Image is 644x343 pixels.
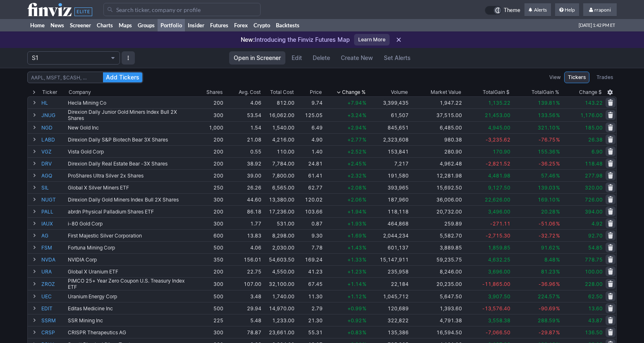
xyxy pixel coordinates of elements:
td: 125.05 [295,108,323,121]
a: Groups [135,19,158,31]
td: 1.40 [295,145,323,157]
td: 22,184 [367,277,409,290]
span: 62.50 [588,293,603,300]
a: Portfolio [158,19,185,31]
td: 500 [194,241,224,253]
span: Total [483,88,494,96]
span: +1.33 [347,257,362,263]
span: 320.00 [585,185,603,191]
a: ZROZ [41,278,66,290]
div: Gain $ [483,88,510,96]
button: Portfolio [27,51,120,65]
span: 22,626.00 [485,197,510,203]
td: 67.45 [295,277,323,290]
td: 393,965 [367,181,409,193]
span: 3,696.00 [488,269,510,275]
td: 4,216.00 [262,133,295,145]
span: 54.85 [588,245,603,251]
div: Direxion Daily Gold Miners Index Bull 2X Shares [68,197,194,203]
a: Futures [207,19,231,31]
span: % [362,293,366,300]
td: 2,044,234 [367,229,409,241]
td: 86.18 [224,205,262,217]
span: -76.75 [539,137,555,143]
span: 4.92 [591,221,603,227]
span: -2,715.30 [486,233,510,239]
div: PIMCO 25+ Year Zero Coupon U.S. Treasury Index ETF [68,278,194,290]
span: 6.90 [591,149,603,155]
span: 81.23 [541,269,555,275]
span: 92.70 [588,233,603,239]
div: Hecla Mining Co [68,100,194,106]
td: 7,217 [367,157,409,169]
td: 812.00 [262,96,295,108]
a: PALL [41,206,66,217]
a: Crypto [251,19,273,31]
a: UEC [41,290,66,302]
td: 1.77 [224,217,262,229]
td: 7,800.00 [262,169,295,181]
a: rraponi [583,3,617,17]
td: 0.87 [295,217,323,229]
span: Change % [342,88,366,96]
a: Home [27,19,48,31]
span: 143.22 [585,100,603,106]
div: Gain % [531,88,559,96]
td: 156.01 [224,253,262,265]
span: % [556,173,560,179]
span: -36.25 [539,161,555,167]
span: 133.56 [538,112,555,118]
div: Fortuna Mining Corp [68,245,194,251]
span: % [362,221,366,227]
td: 1.54 [224,121,262,133]
td: 235,958 [367,265,409,277]
a: Trades [593,72,617,83]
span: rraponi [594,7,611,13]
div: Shares [206,88,223,96]
td: 1,045,712 [367,290,409,302]
span: 91.62 [541,245,555,251]
a: Charts [94,19,116,31]
span: +7.94 [347,100,362,106]
a: Tickers [564,72,589,83]
div: i-80 Gold Corp [68,221,194,227]
span: Add Tickers [106,73,139,82]
td: 32,100.00 [262,277,295,290]
td: 0.55 [224,145,262,157]
span: 1,176.00 [580,112,603,118]
td: 601,137 [367,241,409,253]
span: Delete [313,54,330,62]
span: +3.24 [347,112,362,118]
span: +1.69 [347,233,362,239]
div: Global X Uranium ETF [68,269,194,275]
div: Direxion Daily Real Estate Bear -3X Shares [68,161,194,167]
td: 3,399,435 [367,96,409,108]
td: 20,235.00 [409,277,463,290]
a: IAUX [41,218,66,229]
span: +2.77 [347,137,362,143]
a: Backtests [273,19,302,31]
td: 7.78 [295,241,323,253]
td: 6,565.00 [262,181,295,193]
span: Create New [341,54,373,62]
td: 1,740.00 [262,290,295,302]
span: -32.72 [539,233,555,239]
span: % [362,281,366,287]
td: 120.02 [295,193,323,205]
td: 200 [194,96,224,108]
td: 9.74 [295,96,323,108]
a: SSRM [41,314,66,326]
td: 300 [194,193,224,205]
span: 228.00 [585,281,603,287]
span: % [556,100,560,106]
span: 224.57 [538,293,555,300]
span: 394.00 [585,209,603,215]
td: 4.90 [295,133,323,145]
td: 2,323,608 [367,133,409,145]
span: Trades [596,73,613,82]
a: NUGT [41,194,66,205]
td: 300 [194,277,224,290]
span: 9,127.50 [488,185,510,191]
span: -3,235.62 [486,137,510,143]
td: 4.06 [224,96,262,108]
